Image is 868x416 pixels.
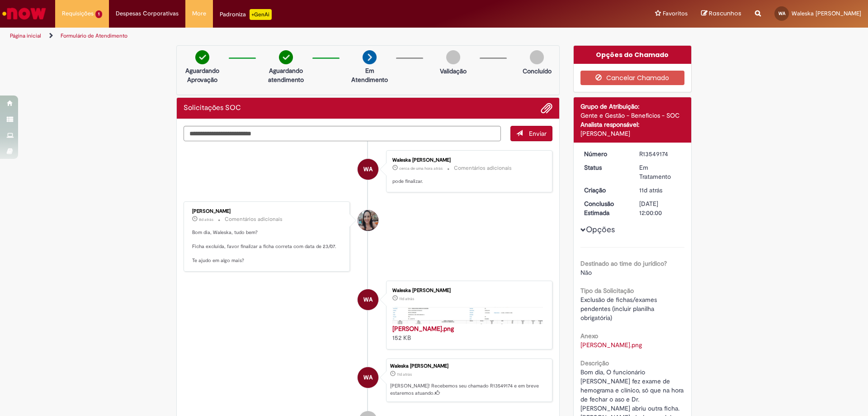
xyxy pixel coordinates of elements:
[1,5,47,23] img: ServiceNow
[577,199,633,217] dt: Conclusão Estimada
[392,158,543,163] div: Waleska [PERSON_NAME]
[264,66,308,84] p: Aguardando atendimento
[358,159,378,180] div: Waleska Marques Magalhaes Araujo
[580,259,667,268] b: Destinado ao time do jurídico?
[279,50,293,64] img: check-circle-green.png
[529,129,547,138] span: Enviar
[390,383,547,397] p: [PERSON_NAME]! Recebemos seu chamado R13549174 e em breve estaremos atuando.
[399,166,443,171] span: cerca de uma hora atrás
[454,164,512,172] small: Comentários adicionais
[358,367,378,388] div: Waleska Marques Magalhaes Araujo
[663,9,688,18] span: Favoritos
[580,111,685,120] div: Gente e Gestão - Benefícios - SOC
[639,199,681,217] div: [DATE] 12:00:00
[446,50,460,64] img: img-circle-grey.png
[363,289,373,311] span: WA
[580,359,609,367] b: Descrição
[399,296,414,301] span: 11d atrás
[250,9,272,20] p: +GenAi
[510,126,552,141] button: Enviar
[639,186,662,194] span: 11d atrás
[358,210,378,231] div: Lilian Goncalves Aguiar
[580,71,685,85] button: Cancelar Chamado
[192,209,343,214] div: [PERSON_NAME]
[580,296,659,322] span: Exclusão de fichas/exames pendentes (incluir planilha obrigatória)
[116,9,179,18] span: Despesas Corporativas
[7,28,572,44] ul: Trilhas de página
[195,50,209,64] img: check-circle-green.png
[363,158,373,180] span: WA
[778,10,785,16] span: WA
[530,50,544,64] img: img-circle-grey.png
[577,186,633,195] dt: Criação
[10,32,41,39] a: Página inicial
[792,10,861,17] span: Waleska [PERSON_NAME]
[577,149,633,158] dt: Número
[577,163,633,172] dt: Status
[62,9,94,18] span: Requisições
[392,288,543,293] div: Waleska [PERSON_NAME]
[95,10,102,18] span: 1
[639,163,681,181] div: Em Tratamento
[399,296,414,301] time: 19/09/2025 08:05:36
[580,341,642,349] a: Download de carlos jose.png
[580,120,685,129] div: Analista responsável:
[225,215,283,223] small: Comentários adicionais
[580,268,592,277] span: Não
[61,32,127,39] a: Formulário de Atendimento
[390,363,547,369] div: Waleska [PERSON_NAME]
[392,324,543,342] div: 152 KB
[363,50,377,64] img: arrow-next.png
[580,332,598,340] b: Anexo
[399,166,443,171] time: 29/09/2025 07:25:19
[397,372,412,377] time: 19/09/2025 08:07:27
[363,367,373,388] span: WA
[392,178,543,185] p: pode finalizar.
[709,9,741,18] span: Rascunhos
[348,66,392,84] p: Em Atendimento
[639,186,681,195] div: 19/09/2025 08:07:27
[358,289,378,310] div: Waleska Marques Magalhaes Araujo
[192,229,343,265] p: Bom dia, Waleska, tudo bem? Ficha excluída, favor finalizar a ficha correta com data de 23/07. Te...
[440,67,467,76] p: Validação
[180,66,224,84] p: Aguardando Aprovação
[184,359,552,402] li: Waleska Marques Magalhaes Araujo
[574,46,692,64] div: Opções do Chamado
[192,9,206,18] span: More
[220,9,272,20] div: Padroniza
[392,325,454,333] a: [PERSON_NAME].png
[397,372,412,377] span: 11d atrás
[701,10,741,18] a: Rascunhos
[639,149,681,158] div: R13549174
[184,104,241,112] h2: Solicitações SOC Histórico de tíquete
[184,126,501,141] textarea: Digite sua mensagem aqui...
[523,67,552,76] p: Concluído
[580,287,634,295] b: Tipo da Solicitação
[580,129,685,138] div: [PERSON_NAME]
[541,102,552,114] button: Adicionar anexos
[199,217,213,222] span: 8d atrás
[199,217,213,222] time: 22/09/2025 07:37:58
[580,102,685,111] div: Grupo de Atribuição:
[639,186,662,194] time: 19/09/2025 08:07:27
